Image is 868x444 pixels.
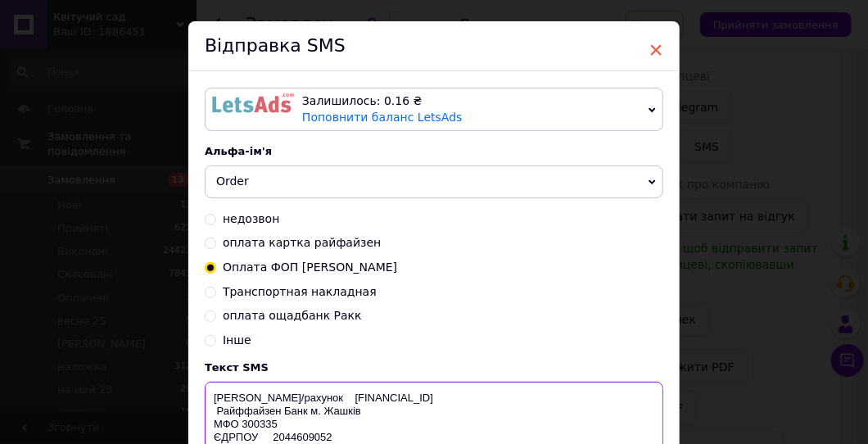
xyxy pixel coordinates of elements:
div: Залишилось: 0.16 ₴ [302,93,642,110]
span: Альфа-ім'я [205,145,272,157]
span: оплата ощадбанк Ракк [223,309,362,322]
span: Транспортная накладная [223,285,377,298]
span: × [649,36,663,64]
span: Order [216,174,249,188]
span: недозвон [223,212,279,225]
span: Інше [223,333,251,347]
div: Текст SMS [205,361,663,374]
span: оплата картка райфайзен [223,236,381,249]
span: Оплата ФОП [PERSON_NAME] [223,261,397,274]
a: Поповнити баланс LetsAds [302,111,463,124]
div: Відправка SMS [188,21,680,71]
